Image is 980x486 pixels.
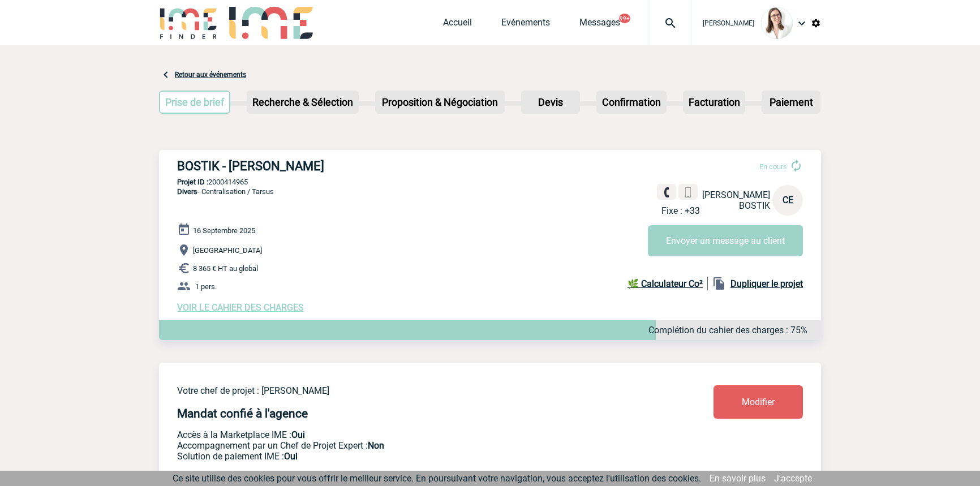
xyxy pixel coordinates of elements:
b: 🌿 Calculateur Co² [627,278,703,289]
span: Divers [177,187,197,196]
b: Projet ID : [177,178,208,186]
button: Envoyer un message au client [648,225,803,256]
p: Devis [522,92,579,113]
a: Accueil [443,17,472,33]
img: file_copy-black-24dp.png [712,277,726,290]
p: Paiement [763,92,819,113]
p: Prestation payante [177,440,647,451]
a: En savoir plus [710,473,766,484]
img: fixe.png [661,187,672,197]
a: J'accepte [774,473,812,484]
p: 2000414965 [159,178,821,186]
a: VOIR LE CAHIER DES CHARGES [177,302,304,313]
p: Conformité aux process achat client, Prise en charge de la facturation, Mutualisation de plusieur... [177,451,647,462]
b: Oui [291,429,305,440]
span: En cours [759,162,787,171]
span: [PERSON_NAME] [703,19,754,27]
span: - Centralisation / Tarsus [177,187,274,196]
a: 🌿 Calculateur Co² [627,277,708,290]
span: [PERSON_NAME] [702,190,770,200]
img: IME-Finder [159,7,218,39]
p: Fixe : +33 [657,205,700,216]
a: Evénements [501,17,550,33]
img: portable.png [683,187,693,197]
a: Messages [579,17,620,33]
img: 122719-0.jpg [761,7,793,39]
p: Accès à la Marketplace IME : [177,429,647,440]
p: Facturation [684,92,745,113]
p: Prise de brief [160,92,229,113]
span: [GEOGRAPHIC_DATA] [193,246,262,255]
b: Non [368,440,384,451]
a: Retour aux événements [175,71,246,79]
span: CE [783,195,793,205]
span: 16 Septembre 2025 [193,226,255,235]
span: Ce site utilise des cookies pour vous offrir le meilleur service. En poursuivant votre navigation... [173,473,701,484]
span: 8 365 € HT au global [193,264,258,273]
b: Oui [284,451,298,462]
span: Modifier [742,397,775,407]
p: Confirmation [598,92,665,113]
p: Proposition & Négociation [376,92,504,113]
b: Dupliquer le projet [730,278,803,289]
h4: Mandat confié à l'agence [177,407,308,420]
span: BOSTIK [739,200,770,211]
p: Votre chef de projet : [PERSON_NAME] [177,385,647,396]
p: Recherche & Sélection [248,92,358,113]
button: 99+ [619,14,630,23]
h3: BOSTIK - [PERSON_NAME] [177,159,517,173]
span: 1 pers. [195,282,217,291]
